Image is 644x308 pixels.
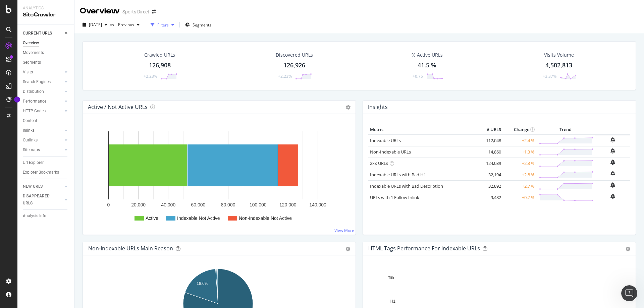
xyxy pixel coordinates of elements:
[23,30,63,37] a: CURRENT URLS
[370,194,419,200] a: URLs with 1 Follow Inlink
[23,159,44,166] div: Url Explorer
[197,281,208,286] text: 18.6%
[610,160,615,165] div: bell-plus
[250,202,267,207] text: 100,000
[14,97,20,103] div: Tooltip anchor
[626,247,630,251] div: gear
[412,52,443,58] div: % Active URLs
[23,183,63,190] a: NEW URLS
[88,125,350,229] svg: A chart.
[23,212,46,220] div: Analysis Info
[503,146,536,158] td: +1.3 %
[388,275,396,280] text: Title
[149,61,171,70] div: 126,908
[276,52,313,58] div: Discovered URLs
[23,30,52,37] div: CURRENT URLS
[476,158,503,169] td: 124,039
[23,88,63,95] a: Distribution
[543,73,556,79] div: +3.37%
[610,182,615,188] div: bell-plus
[23,11,69,19] div: SiteCrawler
[107,202,110,207] text: 0
[370,183,443,189] a: Indexable URLs with Bad Description
[23,117,37,124] div: Content
[23,59,41,66] div: Segments
[191,202,206,207] text: 60,000
[182,19,214,30] button: Segments
[334,228,354,233] a: View More
[413,73,423,79] div: +0.75
[23,98,46,105] div: Performance
[368,125,476,135] th: Metric
[610,137,615,142] div: bell-plus
[23,88,44,95] div: Distribution
[503,158,536,169] td: +2.3 %
[23,40,39,47] div: Overview
[88,103,148,112] h4: Active / Not Active URLs
[23,159,69,166] a: Url Explorer
[221,202,235,207] text: 80,000
[144,73,157,79] div: +2.23%
[23,78,63,85] a: Search Engines
[476,146,503,158] td: 14,860
[621,285,637,301] iframe: Intercom live chat
[177,215,220,221] text: Indexable Not Active
[239,215,292,221] text: Non-Indexable Not Active
[610,171,615,176] div: bell-plus
[536,125,595,135] th: Trend
[88,245,173,252] div: Non-Indexable URLs Main Reason
[152,9,156,14] div: arrow-right-arrow-left
[368,245,480,252] div: HTML Tags Performance for Indexable URLs
[476,125,503,135] th: # URLS
[161,202,175,207] text: 40,000
[544,52,574,58] div: Visits Volume
[144,52,175,58] div: Crawled URLs
[23,183,43,190] div: NEW URLS
[193,22,211,28] span: Segments
[610,194,615,199] div: bell-plus
[115,19,142,30] button: Previous
[503,180,536,192] td: +2.7 %
[476,135,503,146] td: 112,048
[23,146,63,153] a: Sitemaps
[476,169,503,180] td: 32,194
[283,61,305,70] div: 126,926
[23,193,57,207] div: DISAPPEARED URLS
[476,180,503,192] td: 32,892
[23,98,63,105] a: Performance
[23,169,59,176] div: Explorer Bookmarks
[80,5,120,17] div: Overview
[23,5,69,11] div: Analytics
[23,212,69,220] a: Analysis Info
[23,108,46,115] div: HTTP Codes
[370,149,411,155] a: Non-Indexable URLs
[23,127,63,134] a: Inlinks
[80,19,110,30] button: [DATE]
[23,193,63,207] a: DISAPPEARED URLS
[23,108,63,115] a: HTTP Codes
[23,137,38,144] div: Outlinks
[503,169,536,180] td: +2.8 %
[370,137,401,143] a: Indexable URLs
[279,202,297,207] text: 120,000
[23,127,35,134] div: Inlinks
[110,22,115,27] span: vs
[23,169,69,176] a: Explorer Bookmarks
[23,59,69,66] a: Segments
[370,172,426,178] a: Indexable URLs with Bad H1
[23,49,69,56] a: Movements
[390,299,396,304] text: H1
[23,78,51,85] div: Search Engines
[23,137,63,144] a: Outlinks
[23,49,44,56] div: Movements
[23,117,69,124] a: Content
[146,215,158,221] text: Active
[278,73,292,79] div: +2.23%
[346,105,351,110] i: Options
[370,160,388,166] a: 2xx URLs
[476,192,503,203] td: 9,482
[131,202,146,207] text: 20,000
[115,22,134,27] span: Previous
[309,202,326,207] text: 140,000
